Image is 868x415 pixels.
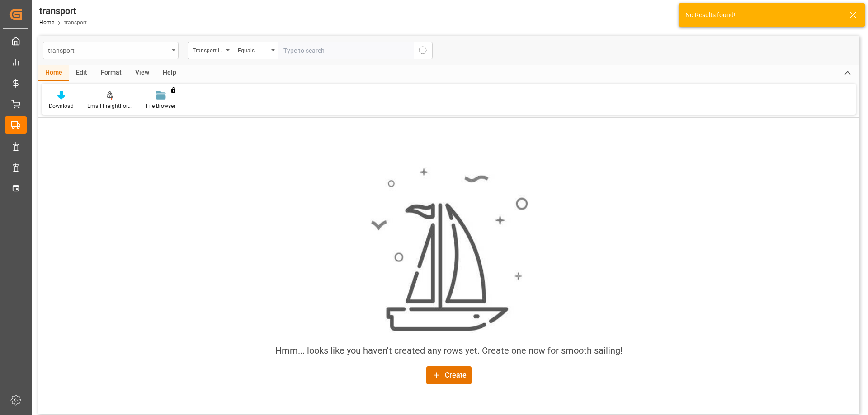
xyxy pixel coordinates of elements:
[233,42,278,59] button: open menu
[156,65,183,81] div: Help
[49,102,74,110] div: Download
[39,4,87,18] div: transport
[48,44,169,56] div: transport
[43,42,179,59] button: open menu
[128,65,156,81] div: View
[188,42,233,59] button: open menu
[370,167,528,333] img: smooth_sailing.jpeg
[685,10,841,20] div: No Results found!
[426,366,472,384] button: Create
[39,19,54,26] a: Home
[69,65,94,81] div: Edit
[193,44,223,55] div: Transport ID Logward
[278,42,414,59] input: Type to search
[432,370,467,381] div: Create
[87,102,132,110] div: Email FreightForwarders
[414,42,433,59] button: search button
[38,65,69,81] div: Home
[94,65,128,81] div: Format
[275,344,623,357] div: Hmm... looks like you haven't created any rows yet. Create one now for smooth sailing!
[238,44,269,55] div: Equals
